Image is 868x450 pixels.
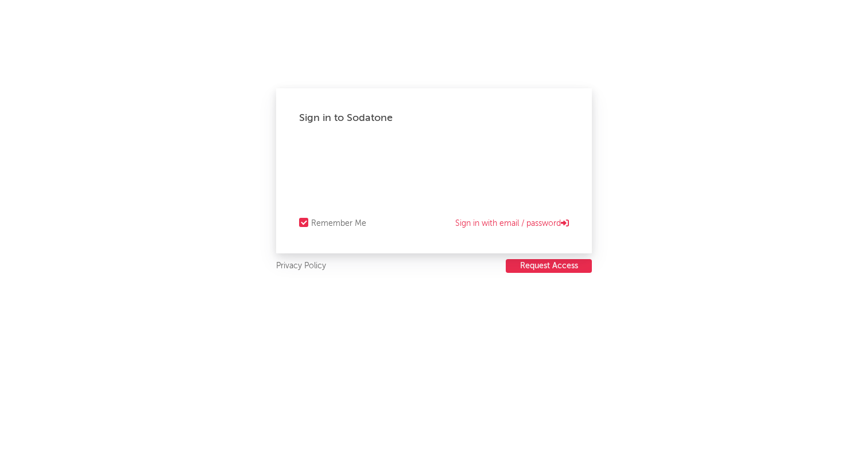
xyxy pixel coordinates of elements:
[276,259,326,273] a: Privacy Policy
[455,217,569,230] a: Sign in with email / password
[299,111,569,125] div: Sign in to Sodatone
[311,217,366,230] div: Remember Me
[506,259,592,273] a: Request Access
[506,259,592,273] button: Request Access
